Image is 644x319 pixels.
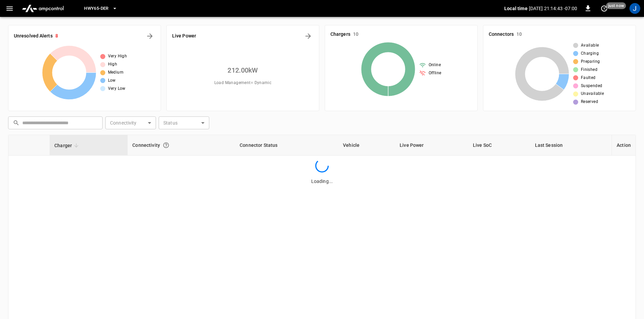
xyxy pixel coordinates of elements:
[581,99,598,105] span: Reserved
[81,2,120,15] button: HWY65-DER
[172,32,196,40] h6: Live Power
[19,2,66,15] img: ampcontrol.io logo
[108,61,117,68] span: High
[160,139,172,151] button: Connection between the charger and our software.
[227,65,258,76] h6: 212.00 kW
[338,135,395,156] th: Vehicle
[108,53,127,60] span: Very High
[581,67,597,73] span: Finished
[581,42,599,49] span: Available
[581,50,599,57] span: Charging
[353,31,358,38] h6: 10
[581,83,602,89] span: Suspended
[529,5,577,12] p: [DATE] 21:14:43 -07:00
[581,75,596,81] span: Faulted
[235,135,338,156] th: Connector Status
[108,85,126,92] span: Very Low
[612,135,636,156] th: Action
[303,31,314,42] button: Energy Overview
[504,5,528,12] p: Local time
[132,139,230,151] div: Connectivity
[144,31,155,42] button: All Alerts
[214,80,272,86] span: Load Management = Dynamic
[330,31,350,38] h6: Chargers
[581,58,600,65] span: Preparing
[429,70,441,77] span: Offline
[84,5,108,12] span: HWY65-DER
[429,62,441,69] span: Online
[516,31,522,38] h6: 10
[395,135,468,156] th: Live Power
[14,32,53,40] h6: Unresolved Alerts
[468,135,530,156] th: Live SoC
[629,3,640,14] div: profile-icon
[108,69,124,76] span: Medium
[530,135,612,156] th: Last Session
[599,3,610,14] button: set refresh interval
[606,2,626,9] span: just now
[489,31,514,38] h6: Connectors
[108,77,116,84] span: Low
[311,179,333,184] span: Loading...
[54,141,81,150] span: Charger
[55,32,58,40] h6: 8
[581,90,604,97] span: Unavailable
